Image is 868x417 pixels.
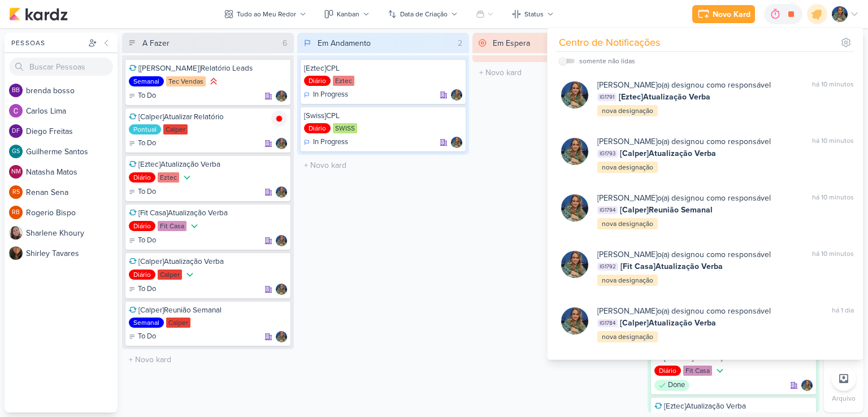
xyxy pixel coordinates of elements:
[26,166,118,178] div: N a t a s h a M a t o s
[276,138,287,149] img: Isabella Gutierres
[138,90,156,102] p: To Do
[9,246,23,260] img: Shirley Tavares
[129,186,156,198] div: To Do
[276,284,287,295] div: Responsável: Isabella Gutierres
[158,270,182,280] div: Calper
[654,366,681,376] div: Diário
[812,79,854,91] div: há 10 minutos
[166,76,206,86] div: Tec Vendas
[208,76,219,87] div: Prioridade Alta
[304,76,331,86] div: Diário
[561,251,588,278] img: Isabella Gutierres
[129,138,156,149] div: To Do
[801,380,813,391] img: Isabella Gutierres
[597,192,771,204] div: o(a) designou como responsável
[276,90,287,102] div: Responsável: Isabella Gutierres
[26,85,118,97] div: b r e n d a b o s s o
[158,172,179,183] div: Eztec
[333,123,357,133] div: SWISS
[12,88,20,94] p: bb
[559,35,660,50] div: Centro de Notificações
[683,366,712,376] div: Fit Casa
[12,189,20,196] p: RS
[597,275,658,286] div: nova designação
[129,112,287,122] div: [Calper]Atualizar Relatório
[714,365,726,376] div: Prioridade Baixa
[333,76,354,86] div: Eztec
[9,124,23,138] div: Diego Freitas
[129,124,161,134] div: Pontual
[597,319,618,327] span: IG1784
[129,235,156,246] div: To Do
[26,247,118,259] div: S h i r l e y T a v a r e s
[620,260,723,272] span: [Fit Casa]Atualização Verba
[597,80,657,90] b: [PERSON_NAME]
[620,147,716,159] span: [Calper]Atualização Verba
[832,393,856,403] p: Arquivo
[597,249,771,260] div: o(a) designou como responsável
[276,331,287,342] img: Isabella Gutierres
[129,76,164,86] div: Semanal
[451,89,462,101] img: Isabella Gutierres
[184,269,196,280] div: Prioridade Baixa
[304,89,348,101] div: In Progress
[9,104,23,118] img: Carlos Lima
[276,235,287,246] div: Responsável: Isabella Gutierres
[158,221,186,231] div: Fit Casa
[166,318,190,328] div: Calper
[129,208,287,218] div: [Fit Casa]Atualização Verba
[271,111,287,127] img: tracking
[654,401,813,411] div: [Eztec]Atualização Verba
[597,162,658,173] div: nova designação
[597,305,771,317] div: o(a) designou como responsável
[304,123,331,133] div: Diário
[451,137,462,148] div: Responsável: Isabella Gutierres
[129,172,155,183] div: Diário
[129,284,156,295] div: To Do
[11,169,21,175] p: NM
[26,146,118,158] div: G u i l h e r m e S a n t o s
[304,111,462,121] div: [Swiss]CPL
[313,89,348,101] p: In Progress
[26,227,118,239] div: S h a r l e n e K h o u r y
[129,90,156,102] div: To Do
[12,128,20,134] p: DF
[181,172,193,183] div: Prioridade Baixa
[597,105,658,116] div: nova designação
[561,194,588,221] img: Isabella Gutierres
[129,221,155,231] div: Diário
[276,331,287,342] div: Responsável: Isabella Gutierres
[129,331,156,342] div: To Do
[304,63,462,73] div: [Eztec]CPL
[597,206,618,214] span: IG1794
[12,149,20,155] p: GS
[9,58,113,76] input: Buscar Pessoas
[276,235,287,246] img: Isabella Gutierres
[619,91,710,103] span: [Eztec]Atualização Verba
[26,105,118,117] div: C a r l o s L i m a
[812,192,854,204] div: há 10 minutos
[597,136,771,147] div: o(a) designou como responsável
[597,137,657,146] b: [PERSON_NAME]
[276,138,287,149] div: Responsável: Isabella Gutierres
[561,81,588,108] img: Isabella Gutierres
[453,37,467,49] div: 2
[9,226,23,240] img: Sharlene Khoury
[318,37,371,49] div: Em Andamento
[801,380,813,391] div: Responsável: Isabella Gutierres
[26,125,118,137] div: D i e g o F r e i t a s
[9,206,23,219] div: Rogerio Bispo
[654,380,689,391] div: Done
[9,145,23,158] div: Guilherme Santos
[142,37,170,49] div: A Fazer
[475,64,642,81] input: + Novo kard
[579,56,635,66] div: somente não lidas
[451,89,462,101] div: Responsável: Isabella Gutierres
[26,207,118,219] div: R o g e r i o B i s p o
[26,186,118,198] div: R e n a n S e n a
[129,159,287,170] div: [Eztec]Atualização Verba
[597,93,617,101] span: IG1791
[138,284,156,295] p: To Do
[597,331,658,342] div: nova designação
[163,124,188,134] div: Calper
